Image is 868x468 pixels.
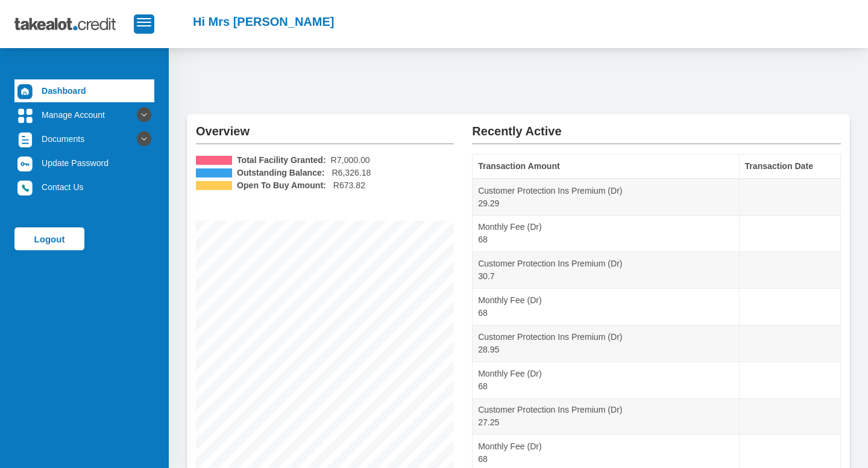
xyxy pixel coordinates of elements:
[14,176,154,199] a: Contact Us
[472,114,841,138] h2: Recently Active
[14,79,154,102] a: Dashboard
[473,325,739,362] td: Customer Protection Ins Premium (Dr) 28.95
[739,155,840,179] th: Transaction Date
[333,179,365,192] span: R673.82
[14,152,154,174] a: Update Password
[473,215,739,252] td: Monthly Fee (Dr) 68
[237,179,326,192] b: Open To Buy Amount:
[237,167,325,179] b: Outstanding Balance:
[14,9,134,39] img: takealot_credit_logo.svg
[14,227,84,250] a: Logout
[473,252,739,289] td: Customer Protection Ins Premium (Dr) 30.7
[332,167,371,179] span: R6,326.18
[237,154,326,167] b: Total Facility Granted:
[473,155,739,179] th: Transaction Amount
[473,289,739,325] td: Monthly Fee (Dr) 68
[473,179,739,215] td: Customer Protection Ins Premium (Dr) 29.29
[193,14,334,29] h2: Hi Mrs [PERSON_NAME]
[14,103,154,126] a: Manage Account
[196,114,454,138] h2: Overview
[473,398,739,435] td: Customer Protection Ins Premium (Dr) 27.25
[473,362,739,398] td: Monthly Fee (Dr) 68
[14,128,154,150] a: Documents
[331,154,370,167] span: R7,000.00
